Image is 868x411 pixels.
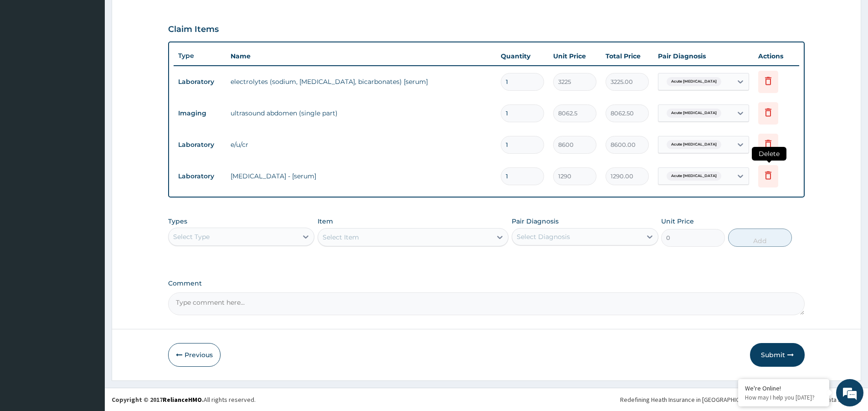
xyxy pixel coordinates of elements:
th: Total Price [601,47,653,65]
label: Item [318,217,333,226]
span: Acute [MEDICAL_DATA] [667,77,721,86]
label: Unit Price [661,217,694,226]
a: RelianceHMO [163,395,202,404]
div: Chat with us now [47,51,153,63]
button: Submit [750,343,805,367]
th: Unit Price [549,47,601,65]
div: Select Diagnosis [517,232,570,241]
th: Pair Diagnosis [653,47,754,65]
td: [MEDICAL_DATA] - [serum] [226,167,496,185]
button: Add [728,229,792,247]
footer: All rights reserved. [105,388,868,411]
span: Acute [MEDICAL_DATA] [667,172,721,181]
p: How may I help you today? [745,394,822,401]
td: ultrasound abdomen (single part) [226,104,496,122]
th: Quantity [496,47,549,65]
div: Minimize live chat window [149,5,171,26]
td: Laboratory [174,136,226,153]
label: Types [168,218,187,225]
strong: Copyright © 2017 . [112,395,204,404]
td: Laboratory [174,168,226,185]
label: Comment [168,280,805,287]
div: We're Online! [745,384,822,392]
th: Actions [754,47,799,65]
label: Pair Diagnosis [512,217,559,226]
td: Imaging [174,105,226,122]
span: Acute [MEDICAL_DATA] [667,140,721,149]
th: Type [174,47,226,64]
td: electrolytes (sodium, [MEDICAL_DATA], bicarbonates) [serum] [226,73,496,91]
h3: Claim Items [168,25,219,35]
div: Redefining Heath Insurance in [GEOGRAPHIC_DATA] using Telemedicine and Data Science! [620,395,861,404]
span: We're online! [53,115,126,207]
th: Name [226,47,496,65]
div: Select Type [173,232,210,241]
td: e/u/cr [226,135,496,154]
button: Previous [168,343,221,367]
span: Acute [MEDICAL_DATA] [667,109,721,118]
img: d_794563401_company_1708531726252_794563401 [17,46,37,68]
td: Laboratory [174,73,226,90]
span: Delete [752,147,786,161]
textarea: Type your message and hit 'Enter' [5,249,174,281]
